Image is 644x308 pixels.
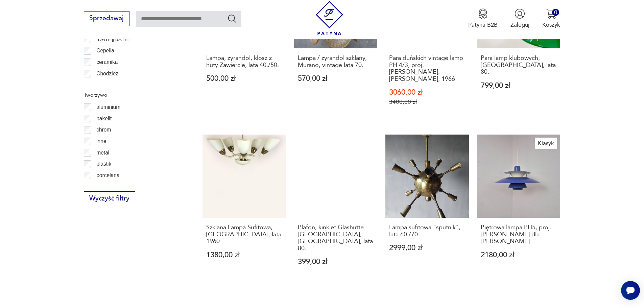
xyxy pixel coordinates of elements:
[298,258,374,265] p: 399,00 zł
[481,224,557,245] h3: Piętrowa lampa PH5, proj. [PERSON_NAME] dla [PERSON_NAME]
[389,55,465,82] h3: Para duńskich vintage lamp PH 4/3, proj. [PERSON_NAME], [PERSON_NAME], 1966
[206,252,282,259] p: 1380,00 zł
[96,160,111,168] p: plastik
[542,21,560,29] p: Koszyk
[621,281,640,300] iframe: Smartsupp widget button
[389,89,465,96] p: 3060,00 zł
[542,8,560,29] button: 0Koszyk
[546,8,556,19] img: Ikona koszyka
[477,135,560,281] a: KlasykPiętrowa lampa PH5, proj. P. Henningsen dla Louis PoulsenPiętrowa lampa PH5, proj. [PERSON_...
[96,103,120,112] p: aluminium
[202,135,286,281] a: Szklana Lampa Sufitowa, Czechy, lata 1960Szklana Lampa Sufitowa, [GEOGRAPHIC_DATA], lata 19601380...
[389,244,465,252] p: 2999,00 zł
[96,46,114,55] p: Cepelia
[481,82,557,89] p: 799,00 zł
[206,55,282,69] h3: Lampa, żyrandol, klosz z huty Zawiercie, lata 40./50.
[206,224,282,245] h3: Szklana Lampa Sufitowa, [GEOGRAPHIC_DATA], lata 1960
[96,171,120,180] p: porcelana
[84,191,135,206] button: Wyczyść filtry
[206,75,282,82] p: 500,00 zł
[84,91,183,99] p: Tworzywo
[552,9,559,16] div: 0
[96,80,117,89] p: Ćmielów
[481,55,557,75] h3: Para lamp klubowych, [GEOGRAPHIC_DATA], lata 80.
[298,75,374,82] p: 570,00 zł
[510,8,529,29] button: Zaloguj
[468,8,498,29] a: Ikona medaluPatyna B2B
[298,224,374,252] h3: Plafon, kinkiet Glashutte [GEOGRAPHIC_DATA], [GEOGRAPHIC_DATA], lata 80.
[298,55,374,69] h3: Lampa / żyrandol szklany, Murano, vintage lata 70.
[96,114,112,123] p: bakelit
[389,98,465,105] p: 3400,00 zł
[468,21,498,29] p: Patyna B2B
[96,125,111,134] p: chrom
[468,8,498,29] button: Patyna B2B
[510,21,529,29] p: Zaloguj
[96,58,118,67] p: ceramika
[96,182,113,191] p: porcelit
[84,11,129,26] button: Sprzedawaj
[96,35,129,44] p: [DATE][DATE]
[227,14,237,23] button: Szukaj
[294,135,378,281] a: Plafon, kinkiet Glashutte Limburg, Niemcy, lata 80.Plafon, kinkiet Glashutte [GEOGRAPHIC_DATA], [...
[478,8,488,19] img: Ikona medalu
[96,148,109,157] p: metal
[389,224,465,238] h3: Lampa sufitowa "sputnik", lata 60./70.
[84,16,129,22] a: Sprzedawaj
[96,137,106,146] p: inne
[481,252,557,259] p: 2180,00 zł
[385,135,469,281] a: Lampa sufitowa "sputnik", lata 60./70.Lampa sufitowa "sputnik", lata 60./70.2999,00 zł
[515,8,525,19] img: Ikonka użytkownika
[312,1,347,35] img: Patyna - sklep z meblami i dekoracjami vintage
[96,69,118,78] p: Chodzież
